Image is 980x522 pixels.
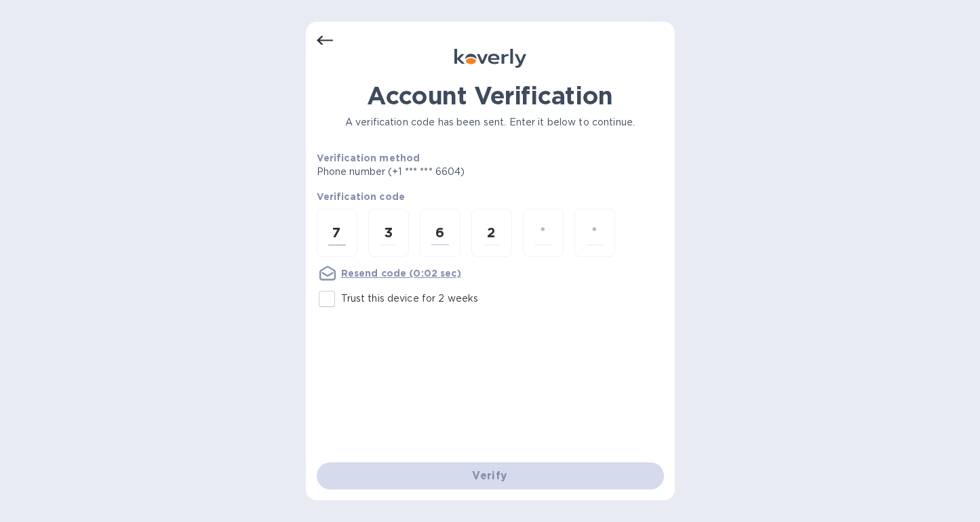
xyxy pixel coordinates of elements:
[341,268,461,279] u: Resend code (0:02 sec)
[317,115,664,129] p: A verification code has been sent. Enter it below to continue.
[341,292,479,306] p: Trust this device for 2 weeks
[317,165,569,179] p: Phone number (+1 *** *** 6604)
[317,81,664,110] h1: Account Verification
[317,153,420,163] b: Verification method
[317,190,664,203] p: Verification code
